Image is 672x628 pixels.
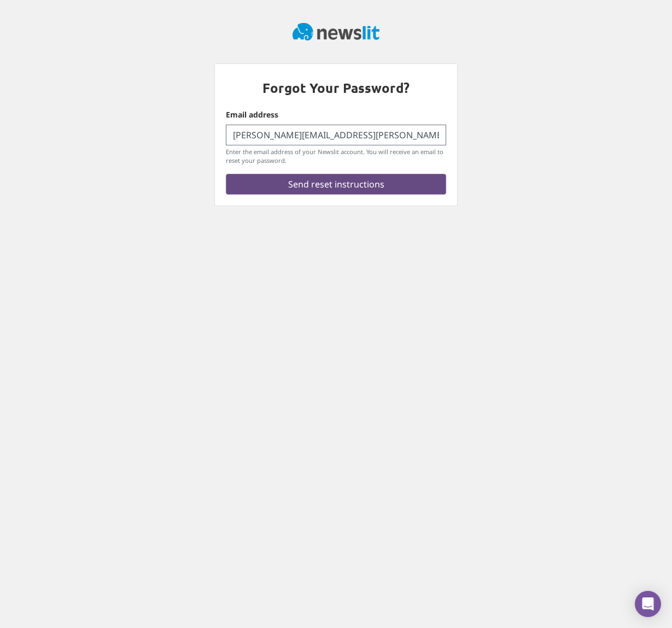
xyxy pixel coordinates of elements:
button: Send reset instructions [226,174,446,195]
h1: Forgot Your Password? [226,80,446,96]
label: Email address [226,109,278,120]
img: Newslit [293,23,380,40]
div: Open Intercom Messenger [635,591,661,617]
small: Enter the email address of your Newslit account. You will receive an email to reset your password. [226,148,446,165]
input: Email [226,125,446,145]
